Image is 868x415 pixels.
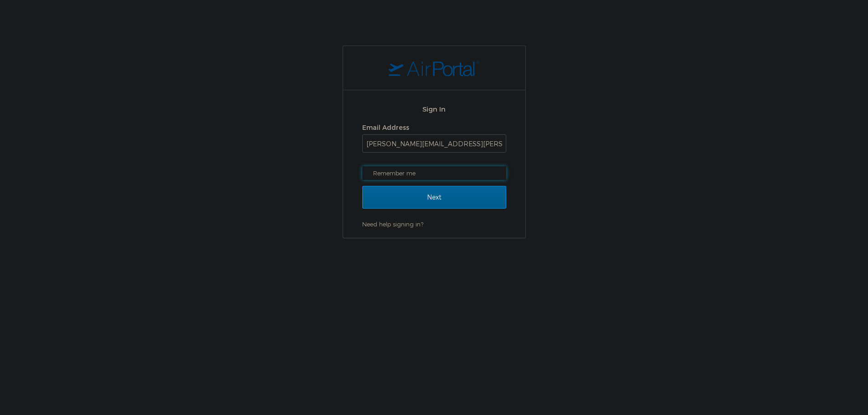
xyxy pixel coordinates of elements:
[389,60,480,76] img: logo
[362,186,506,209] input: Next
[362,123,409,131] label: Email Address
[362,220,423,228] a: Need help signing in?
[362,104,506,114] h2: Sign In
[362,166,506,180] label: Remember me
